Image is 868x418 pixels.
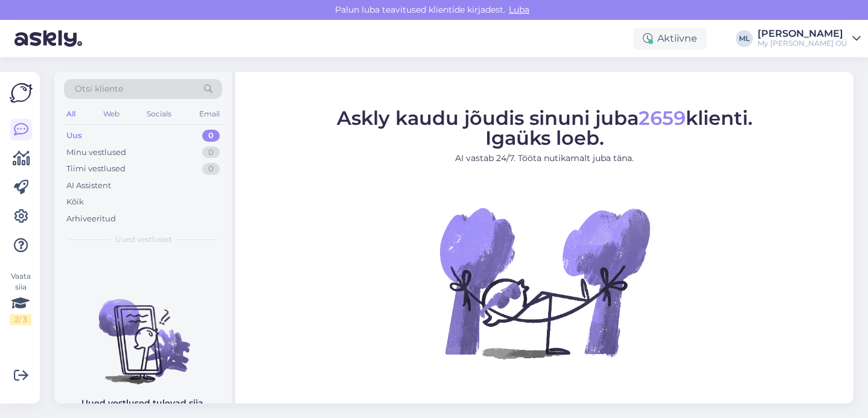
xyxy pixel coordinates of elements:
[758,39,847,48] div: My [PERSON_NAME] OÜ
[66,213,116,225] div: Arhiveeritud
[10,271,31,325] div: Vaata siia
[202,163,220,175] div: 0
[66,163,126,175] div: Tiimi vestlused
[64,106,78,122] div: All
[101,106,122,122] div: Web
[10,81,33,104] img: Askly Logo
[115,234,171,245] span: Uued vestlused
[736,30,753,47] div: ML
[202,147,220,159] div: 0
[144,106,174,122] div: Socials
[436,174,653,391] img: No Chat active
[337,106,753,149] span: Askly kaudu jõudis sinuni juba klienti. Igaüks loeb.
[633,28,707,49] div: Aktiivne
[758,29,861,48] a: [PERSON_NAME]My [PERSON_NAME] OÜ
[66,196,84,208] div: Kõik
[10,314,31,325] div: 2 / 3
[639,106,686,129] span: 2659
[66,180,111,192] div: AI Assistent
[54,277,232,386] img: No chats
[75,83,123,95] span: Otsi kliente
[66,130,82,142] div: Uus
[202,130,220,142] div: 0
[337,151,753,164] p: AI vastab 24/7. Tööta nutikamalt juba täna.
[81,397,205,410] p: Uued vestlused tulevad siia.
[66,147,126,159] div: Minu vestlused
[197,106,222,122] div: Email
[505,4,533,15] span: Luba
[758,29,847,39] div: [PERSON_NAME]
